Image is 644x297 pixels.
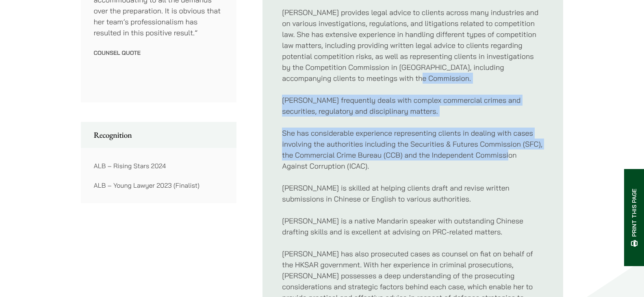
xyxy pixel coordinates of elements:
[282,7,544,84] p: [PERSON_NAME] provides legal advice to clients across many industries and on various investigatio...
[94,180,224,190] p: ALB – Young Lawyer 2023 (Finalist)
[282,182,544,204] p: [PERSON_NAME] is skilled at helping clients draft and revise written submissions in Chinese or En...
[282,95,544,117] p: [PERSON_NAME] frequently deals with complex commercial crimes and securities, regulatory and disc...
[94,130,224,140] h2: Recognition
[94,161,224,171] p: ALB – Rising Stars 2024
[94,49,224,56] p: Counsel Quote
[282,215,544,237] p: [PERSON_NAME] is a native Mandarin speaker with outstanding Chinese drafting skills and is excell...
[282,128,544,171] p: She has considerable experience representing clients in dealing with cases involving the authorit...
